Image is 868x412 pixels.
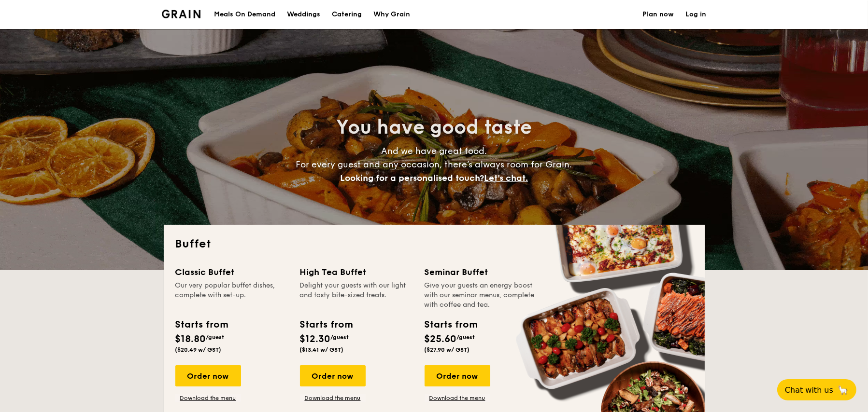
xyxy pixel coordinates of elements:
[425,346,470,353] span: ($27.90 w/ GST)
[425,394,490,402] a: Download the menu
[300,365,366,386] div: Order now
[300,281,413,310] div: Delight your guests with our light and tasty bite-sized treats.
[837,385,849,396] span: 🦙
[175,333,206,345] span: $18.80
[300,394,366,402] a: Download the menu
[457,334,475,341] span: /guest
[425,281,538,310] div: Give your guests an energy boost with our seminar menus, complete with coffee and tea.
[331,334,349,341] span: /guest
[175,281,288,310] div: Our very popular buffet dishes, complete with set-up.
[300,346,344,353] span: ($13.41 w/ GST)
[425,365,490,386] div: Order now
[296,146,572,183] span: And we have great food. For every guest and any occasion, there’s always room for Grain.
[425,317,477,332] div: Starts from
[300,265,413,279] div: High Tea Buffet
[425,265,538,279] div: Seminar Buffet
[175,317,228,332] div: Starts from
[484,173,528,183] span: Let's chat.
[162,10,201,18] img: Grain
[175,265,288,279] div: Classic Buffet
[175,346,222,353] span: ($20.49 w/ GST)
[162,10,201,18] a: Logotype
[777,379,856,400] button: Chat with us🦙
[175,365,241,386] div: Order now
[175,394,241,402] a: Download the menu
[785,385,833,395] span: Chat with us
[425,333,457,345] span: $25.60
[300,317,353,332] div: Starts from
[340,173,484,183] span: Looking for a personalised touch?
[175,236,693,252] h2: Buffet
[336,116,532,139] span: You have good taste
[300,333,331,345] span: $12.30
[206,334,225,341] span: /guest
